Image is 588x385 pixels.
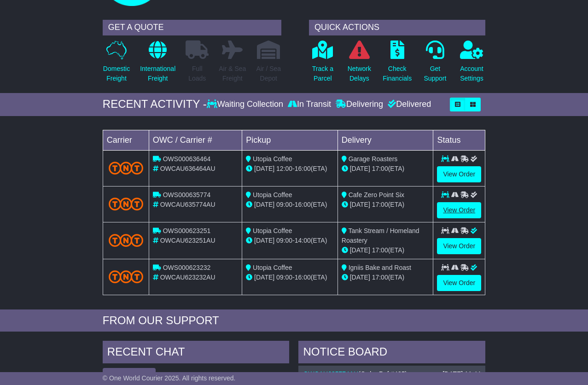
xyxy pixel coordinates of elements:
div: [DATE] 11:44 [442,370,481,378]
div: (ETA) [342,200,430,210]
span: [DATE] [254,274,274,281]
td: Status [433,130,485,150]
a: InternationalFreight [140,40,176,88]
div: - (ETA) [246,164,334,174]
a: Track aParcel [312,40,334,88]
a: OWCAU635774AU [303,370,358,378]
a: AccountSettings [460,40,484,88]
img: TNT_Domestic.png [109,162,143,174]
td: Pickup [242,130,338,150]
a: CheckFinancials [382,40,412,88]
span: [DATE] [350,201,370,208]
a: View Order [437,166,481,182]
span: Cafe Zero Point Six [349,191,404,198]
span: 09:00 [276,274,292,281]
span: [DATE] [350,274,370,281]
div: Delivered [385,99,431,110]
span: 17:00 [372,165,388,172]
span: Igniis Bake and Roast [349,264,411,271]
img: TNT_Domestic.png [109,198,143,210]
img: TNT_Domestic.png [109,234,143,246]
p: Full Loads [186,64,209,83]
p: International Freight [140,64,175,83]
span: 16:00 [295,165,311,172]
span: OWS000623232 [163,264,211,271]
a: View Order [437,275,481,291]
span: OWS000636464 [163,155,211,163]
span: 17:00 [372,274,388,281]
p: Check Financials [383,64,412,83]
td: Carrier [103,130,149,150]
span: 12:00 [276,165,292,172]
div: In Transit [285,99,333,110]
div: ( ) [303,370,481,378]
p: Get Support [424,64,446,83]
span: [DATE] [254,201,274,208]
p: Domestic Freight [103,64,130,83]
div: Delivering [333,99,385,110]
span: 09:00 [276,237,292,244]
span: OWS000623251 [163,227,211,234]
a: NetworkDelays [347,40,372,88]
span: OWCAU635774AU [160,201,215,208]
span: 17:00 [372,246,388,254]
div: RECENT ACTIVITY - [103,98,207,111]
span: [DATE] [350,246,370,254]
span: OWS000635774 [163,191,211,198]
button: View All Chats [103,368,156,384]
span: 14:00 [295,237,311,244]
span: Utopia Coffee [253,155,292,163]
p: Air & Sea Freight [219,64,246,83]
td: Delivery [338,130,433,150]
span: 17:00 [372,201,388,208]
span: Utopia Coffee [253,227,292,234]
p: Network Delays [348,64,371,83]
span: [DATE] [254,237,274,244]
span: OWCAU636464AU [160,165,215,172]
td: OWC / Carrier # [149,130,242,150]
span: Utopia Coffee [253,191,292,198]
div: (ETA) [342,164,430,174]
span: Tank Stream / Homeland Roastery [342,227,419,244]
span: OWCAU623232AU [160,274,215,281]
p: Track a Parcel [312,64,333,83]
span: 09:00 [276,201,292,208]
div: (ETA) [342,273,430,282]
div: - (ETA) [246,273,334,282]
span: Order Ref #435 [361,370,405,378]
span: Utopia Coffee [253,264,292,271]
span: 16:00 [295,201,311,208]
div: GET A QUOTE [103,20,281,35]
a: GetSupport [423,40,447,88]
div: Waiting Collection [207,99,285,110]
span: OWCAU623251AU [160,237,215,244]
div: RECENT CHAT [103,341,290,366]
p: Account Settings [460,64,483,83]
div: (ETA) [342,245,430,255]
a: View Order [437,202,481,218]
span: Garage Roasters [349,155,398,163]
div: FROM OUR SUPPORT [103,314,485,327]
div: - (ETA) [246,236,334,245]
a: View Order [437,238,481,254]
span: 16:00 [295,274,311,281]
div: QUICK ACTIONS [309,20,485,35]
div: - (ETA) [246,200,334,210]
span: [DATE] [254,165,274,172]
span: © One World Courier 2025. All rights reserved. [103,374,236,382]
div: NOTICE BOARD [298,341,485,366]
p: Air / Sea Depot [256,64,281,83]
span: [DATE] [350,165,370,172]
img: TNT_Domestic.png [109,270,143,283]
a: DomesticFreight [103,40,130,88]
